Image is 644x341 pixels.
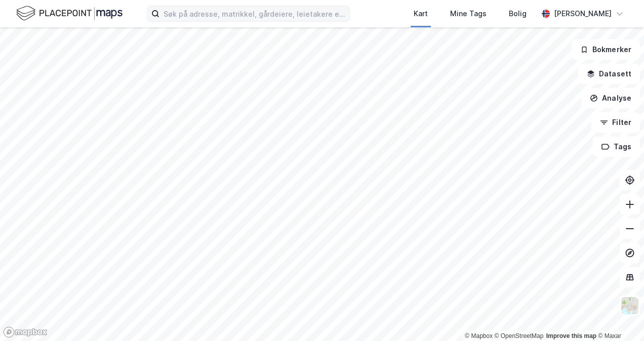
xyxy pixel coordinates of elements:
[414,8,428,20] div: Kart
[509,8,527,20] div: Bolig
[465,332,493,339] a: Mapbox
[581,88,640,108] button: Analyse
[3,326,48,338] a: Mapbox homepage
[593,292,644,341] div: Kontrollprogram for chat
[159,6,349,21] input: Søk på adresse, matrikkel, gårdeiere, leietakere eller personer
[572,39,640,60] button: Bokmerker
[593,137,640,157] button: Tags
[591,112,640,133] button: Filter
[546,332,596,339] a: Improve this map
[578,64,640,84] button: Datasett
[495,332,544,339] a: OpenStreetMap
[554,8,612,20] div: [PERSON_NAME]
[593,292,644,341] iframe: Chat Widget
[450,8,487,20] div: Mine Tags
[16,5,123,22] img: logo.f888ab2527a4732fd821a326f86c7f29.svg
